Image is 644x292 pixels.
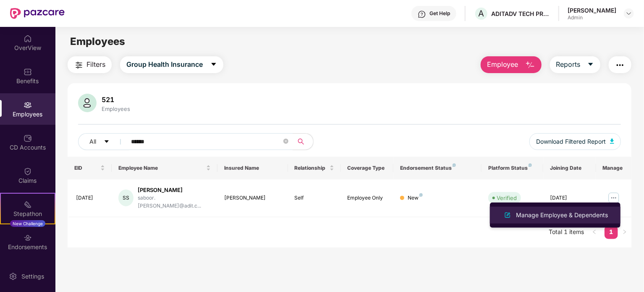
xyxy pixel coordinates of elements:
[24,200,32,209] img: svg+xml;base64,PHN2ZyB4bWxucz0iaHR0cDovL3d3dy53My5vcmcvMjAwMC9zdmciIHdpZHRoPSIyMSIgaGVpZ2h0PSIyMC...
[550,194,589,202] div: [DATE]
[86,59,105,70] span: Filters
[341,157,394,179] th: Coverage Type
[543,157,596,179] th: Joining Date
[74,165,99,171] span: EID
[112,157,217,179] th: Employee Name
[491,10,550,18] div: ADITADV TECH PRIVATE LIMITED
[283,139,288,144] span: close-circle
[10,8,65,19] img: New Pazcare Logo
[68,56,112,73] button: Filters
[24,234,32,242] img: svg+xml;base64,PHN2ZyBpZD0iRW5kb3JzZW1lbnRzIiB4bWxucz0iaHR0cDovL3d3dy53My5vcmcvMjAwMC9zdmciIHdpZH...
[549,226,584,239] li: Total 1 items
[293,133,314,150] button: search
[78,133,129,150] button: Allcaret-down
[418,10,426,18] img: svg+xml;base64,PHN2ZyBpZD0iSGVscC0zMngzMiIgeG1sbnM9Imh0dHA6Ly93d3cudzMub3JnLzIwMDAvc3ZnIiB3aWR0aD...
[120,56,223,73] button: Group Health Insurancecaret-down
[626,10,632,17] img: svg+xml;base64,PHN2ZyBpZD0iRHJvcGRvd24tMzJ4MzIiIHhtbG5zPSJodHRwOi8vd3d3LnczLm9yZy8yMDAwL3N2ZyIgd2...
[293,138,309,145] span: search
[536,137,606,146] span: Download Filtered Report
[568,14,616,21] div: Admin
[487,59,518,70] span: Employee
[453,163,456,167] img: svg+xml;base64,PHN2ZyB4bWxucz0iaHR0cDovL3d3dy53My5vcmcvMjAwMC9zdmciIHdpZHRoPSI4IiBoZWlnaHQ9IjgiIH...
[78,94,97,112] img: svg+xml;base64,PHN2ZyB4bWxucz0iaHR0cDovL3d3dy53My5vcmcvMjAwMC9zdmciIHhtbG5zOnhsaW5rPSJodHRwOi8vd3...
[68,157,112,179] th: EID
[104,139,110,145] span: caret-down
[618,226,631,239] button: right
[400,165,475,171] div: Endorsement Status
[295,165,328,171] span: Relationship
[588,226,601,239] li: Previous Page
[118,189,134,206] div: SS
[429,10,450,17] div: Get Help
[348,194,387,202] div: Employee Only
[9,272,17,281] img: svg+xml;base64,PHN2ZyBpZD0iU2V0dGluZy0yMHgyMCIgeG1sbnM9Imh0dHA6Ly93d3cudzMub3JnLzIwMDAvc3ZnIiB3aW...
[288,157,341,179] th: Relationship
[503,210,513,220] img: svg+xml;base64,PHN2ZyB4bWxucz0iaHR0cDovL3d3dy53My5vcmcvMjAwMC9zdmciIHhtbG5zOnhsaW5rPSJodHRwOi8vd3...
[126,59,203,70] span: Group Health Insurance
[24,167,32,176] img: svg+xml;base64,PHN2ZyBpZD0iQ2xhaW0iIHhtbG5zPSJodHRwOi8vd3d3LnczLm9yZy8yMDAwL3N2ZyIgd2lkdGg9IjIwIi...
[514,210,610,220] div: Manage Employee & Dependents
[408,194,423,202] div: New
[592,229,597,234] span: left
[24,134,32,142] img: svg+xml;base64,PHN2ZyBpZD0iQ0RfQWNjb3VudHMiIGRhdGEtbmFtZT0iQ0QgQWNjb3VudHMiIHhtbG5zPSJodHRwOi8vd3...
[10,220,45,227] div: New Challenge
[550,56,600,73] button: Reportscaret-down
[605,226,618,239] li: 1
[481,56,542,73] button: Employee
[610,139,614,144] img: svg+xml;base64,PHN2ZyB4bWxucz0iaHR0cDovL3d3dy53My5vcmcvMjAwMC9zdmciIHhtbG5zOnhsaW5rPSJodHRwOi8vd3...
[588,226,601,239] button: left
[138,186,211,194] div: [PERSON_NAME]
[295,194,334,202] div: Self
[100,105,132,112] div: Employees
[283,138,288,146] span: close-circle
[76,194,105,202] div: [DATE]
[138,194,211,210] div: saboor.[PERSON_NAME]@adit.c...
[556,59,581,70] span: Reports
[568,6,616,14] div: [PERSON_NAME]
[224,194,281,202] div: [PERSON_NAME]
[217,157,288,179] th: Insured Name
[210,61,217,68] span: caret-down
[74,60,84,70] img: svg+xml;base64,PHN2ZyB4bWxucz0iaHR0cDovL3d3dy53My5vcmcvMjAwMC9zdmciIHdpZHRoPSIyNCIgaGVpZ2h0PSIyNC...
[24,101,32,109] img: svg+xml;base64,PHN2ZyBpZD0iRW1wbG95ZWVzIiB4bWxucz0iaHR0cDovL3d3dy53My5vcmcvMjAwMC9zdmciIHdpZHRoPS...
[89,137,96,146] span: All
[529,163,532,167] img: svg+xml;base64,PHN2ZyB4bWxucz0iaHR0cDovL3d3dy53My5vcmcvMjAwMC9zdmciIHdpZHRoPSI4IiBoZWlnaHQ9IjgiIH...
[118,165,204,171] span: Employee Name
[70,35,125,47] span: Employees
[605,226,618,238] a: 1
[529,133,621,150] button: Download Filtered Report
[24,34,32,43] img: svg+xml;base64,PHN2ZyBpZD0iSG9tZSIgeG1sbnM9Imh0dHA6Ly93d3cudzMub3JnLzIwMDAvc3ZnIiB3aWR0aD0iMjAiIG...
[1,210,55,218] div: Stepathon
[618,226,631,239] li: Next Page
[497,194,517,202] div: Verified
[587,61,594,68] span: caret-down
[622,229,627,234] span: right
[19,272,47,281] div: Settings
[419,193,423,197] img: svg+xml;base64,PHN2ZyB4bWxucz0iaHR0cDovL3d3dy53My5vcmcvMjAwMC9zdmciIHdpZHRoPSI4IiBoZWlnaHQ9IjgiIH...
[607,191,620,205] img: manageButton
[596,157,631,179] th: Manage
[100,95,132,104] div: 521
[24,68,32,76] img: svg+xml;base64,PHN2ZyBpZD0iQmVuZWZpdHMiIHhtbG5zPSJodHRwOi8vd3d3LnczLm9yZy8yMDAwL3N2ZyIgd2lkdGg9Ij...
[488,165,537,171] div: Platform Status
[525,60,535,70] img: svg+xml;base64,PHN2ZyB4bWxucz0iaHR0cDovL3d3dy53My5vcmcvMjAwMC9zdmciIHhtbG5zOnhsaW5rPSJodHRwOi8vd3...
[479,8,484,18] span: A
[615,60,625,70] img: svg+xml;base64,PHN2ZyB4bWxucz0iaHR0cDovL3d3dy53My5vcmcvMjAwMC9zdmciIHdpZHRoPSIyNCIgaGVpZ2h0PSIyNC...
